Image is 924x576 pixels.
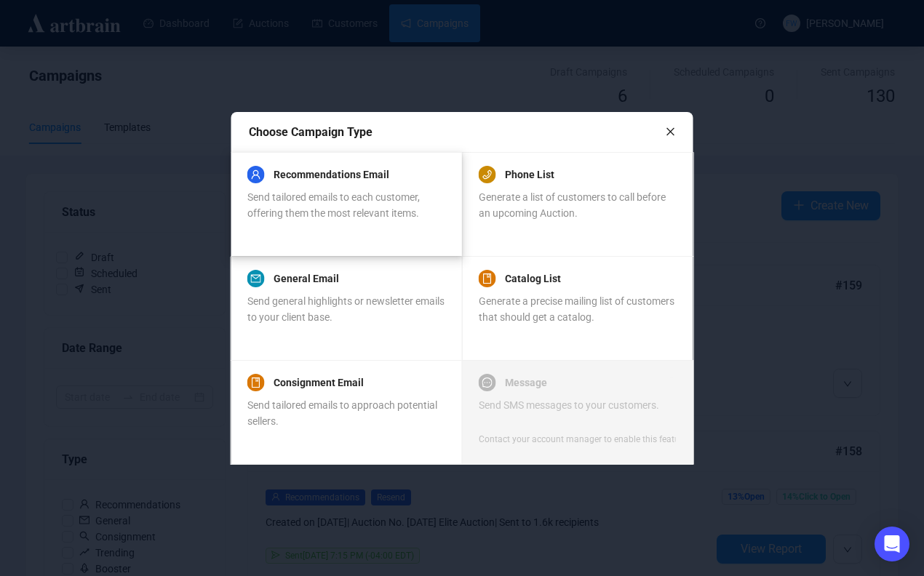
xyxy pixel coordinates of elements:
[247,399,437,427] span: Send tailored emails to approach potential sellers.
[249,123,666,141] div: Choose Campaign Type
[274,270,339,287] a: General Email
[479,295,674,323] span: Generate a precise mailing list of customers that should get a catalog.
[274,374,364,391] a: Consignment Email
[482,377,493,388] span: message
[247,191,420,219] span: Send tailored emails to each customer, offering them the most relevant items.
[482,169,493,180] span: phone
[251,273,261,284] span: mail
[482,273,493,284] span: book
[251,169,261,180] span: user
[505,270,561,287] a: Catalog List
[479,191,666,219] span: Generate a list of customers to call before an upcoming Auction.
[666,127,676,137] span: close
[505,166,554,183] a: Phone List
[251,377,261,388] span: book
[247,295,445,323] span: Send general highlights or newsletter emails to your client base.
[274,166,389,183] a: Recommendations Email
[479,432,676,447] div: Contact your account manager to enable this feature
[505,374,547,391] a: Message
[875,527,909,561] div: Open Intercom Messenger
[479,399,659,411] span: Send SMS messages to your customers.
